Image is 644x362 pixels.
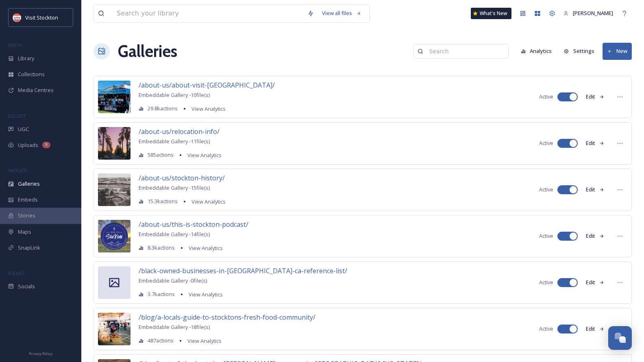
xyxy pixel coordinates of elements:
span: Embeddable Gallery - 10 file(s) [139,91,210,99]
span: MEDIA [8,42,22,48]
span: Embeddable Gallery - 0 file(s) [139,277,207,284]
span: /about-us/this-is-stockton-podcast/ [139,220,248,229]
a: Analytics [517,43,560,59]
button: Edit [582,274,609,290]
span: Media Centres [18,86,54,94]
span: Uploads [18,141,38,149]
span: /about-us/stockton-history/ [139,173,225,182]
a: View Analytics [185,243,223,253]
span: 8.3k actions [148,244,175,252]
span: Embeddable Gallery - 14 file(s) [139,230,210,238]
button: Analytics [517,43,556,59]
span: /about-us/relocation-info/ [139,127,220,136]
img: 4d237268b9b096cf2484e693af90ba4212d7eabb4385a61887784129c22a8d32.jpg [98,173,131,206]
input: Search [425,43,504,59]
span: 487 actions [148,337,174,344]
span: Maps [18,228,31,236]
div: 8 [42,142,50,148]
img: 4ae676789081f7f856a6539aa112f2ef4dd6183ef4f335d95c0b66eedd030fa0.jpg [98,220,131,252]
img: unnamed.jpeg [13,13,21,22]
button: Settings [560,43,598,59]
a: What's New [471,8,511,19]
span: View Analytics [189,291,223,298]
button: Open Chat [608,326,632,350]
span: /black-owned-businesses-in-[GEOGRAPHIC_DATA]-ca-reference-list/ [139,266,347,275]
span: Library [18,55,34,62]
a: Privacy Policy [29,348,52,358]
a: View Analytics [183,150,222,160]
span: View Analytics [191,198,226,205]
span: COLLECT [8,113,26,119]
span: Stories [18,212,35,219]
span: 585 actions [148,151,174,159]
a: [PERSON_NAME] [559,5,617,21]
span: Active [539,139,553,147]
span: View Analytics [189,244,223,252]
span: SOCIALS [8,270,24,276]
span: Embeddable Gallery - 18 file(s) [139,323,210,331]
span: 15.3k actions [148,197,178,205]
span: [PERSON_NAME] [573,9,613,17]
a: View Analytics [183,336,222,346]
img: d95ff2fcab12efb90b913968be3a8119aad8ccd4663b6ef8e20ac33a8fe2158b.jpg [98,313,131,345]
span: View Analytics [187,337,222,344]
span: /about-us/about-visit-[GEOGRAPHIC_DATA]/ [139,81,275,90]
button: Edit [582,182,609,197]
a: View Analytics [187,197,226,206]
span: 29.8k actions [148,105,178,112]
span: Active [539,325,553,333]
span: Collections [18,70,45,78]
img: 979ad7c87734bd3754e61fb6f0e6fa566a25e7a2d560c7c675f11301be92851e.jpg [98,81,131,113]
button: Edit [582,228,609,244]
a: View Analytics [187,104,226,114]
button: Edit [582,321,609,337]
span: Embeddable Gallery - 15 file(s) [139,184,210,191]
span: Embeds [18,196,38,204]
span: /blog/a-locals-guide-to-stocktons-fresh-food-community/ [139,313,315,322]
span: Active [539,186,553,193]
span: Active [539,232,553,240]
span: View Analytics [187,151,222,159]
span: SnapLink [18,244,40,252]
a: View Analytics [185,290,223,299]
span: Active [539,93,553,101]
span: View Analytics [191,105,226,112]
button: New [603,43,632,59]
span: Active [539,279,553,286]
button: Edit [582,89,609,105]
span: Socials [18,283,35,290]
span: Visit Stockton [25,14,58,21]
span: Privacy Policy [29,351,52,356]
a: Galleries [118,39,177,64]
span: WIDGETS [8,167,27,173]
span: UGC [18,125,29,133]
input: Search your library [113,4,303,22]
span: Embeddable Gallery - 11 file(s) [139,138,210,145]
a: Settings [560,43,603,59]
a: View all files [318,5,366,21]
span: Galleries [18,180,40,188]
span: 3.7k actions [148,290,175,298]
button: Edit [582,135,609,151]
img: c216ab2a7bcd0bd582114e5b5c70a8f6d4d72a0dc1cad842a4c77c7293f2c22b.jpg [98,127,131,160]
